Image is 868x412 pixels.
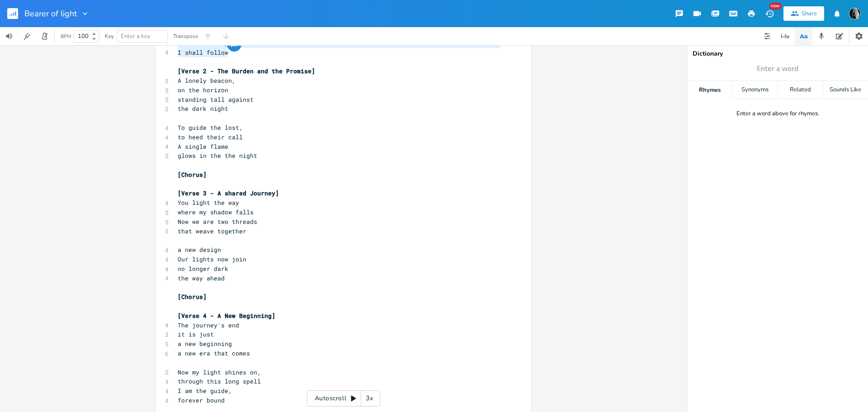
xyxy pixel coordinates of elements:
[178,67,315,75] span: [Verse 2 - The Burden and the Promise]
[178,255,246,263] span: Our lights now join
[24,9,77,18] span: Bearer of light
[105,33,114,39] div: Key
[178,227,246,235] span: that weave together
[178,152,257,160] span: glows in the the night
[687,81,732,99] div: Rhymes
[802,9,817,18] div: Share
[757,64,798,74] span: Enter a word
[769,3,781,9] div: New
[760,5,778,22] button: New
[823,81,868,99] div: Sounds Like
[732,81,777,99] div: Synonyms
[178,86,228,94] span: on the horizon
[178,208,254,216] span: where my shadow falls
[178,218,257,226] span: Now we are two threads
[173,33,198,39] div: Transpose
[178,76,236,85] span: A lonely beacon,
[178,170,207,179] span: [Chorus]
[849,8,861,19] img: RTW72
[178,377,261,385] span: through this long spell
[307,390,380,407] div: Autoscroll
[178,368,261,376] span: Now my light shines on,
[121,32,151,40] span: Enter a key
[178,39,232,47] span: Your sure steps
[178,48,228,57] span: I shall follow
[778,81,823,99] div: Related
[178,123,243,132] span: To guide the lost,
[178,274,225,282] span: the way ahead
[178,104,228,113] span: the dark night
[178,133,243,141] span: to heed their call
[178,265,228,273] span: no longer dark
[693,51,863,57] div: Dictionary
[178,312,275,320] span: [Verse 4 - A New Beginning]
[61,34,71,39] div: BPM
[178,387,232,395] span: I am the guide,
[178,330,214,338] span: it is just
[178,189,279,197] span: [Verse 3 - A shared Journey]
[178,293,207,301] span: [Chorus]
[178,321,239,329] span: The journey's end
[178,199,239,207] span: You light the way
[178,340,232,348] span: a new beginning
[178,142,228,151] span: A single flame
[361,390,377,407] div: 3x
[178,349,250,357] span: a new era that comes
[178,396,225,404] span: forever bound
[178,95,254,104] span: standing tall against
[178,246,221,254] span: a new design
[783,6,824,21] button: Share
[736,110,819,118] div: Enter a word above for rhymes.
